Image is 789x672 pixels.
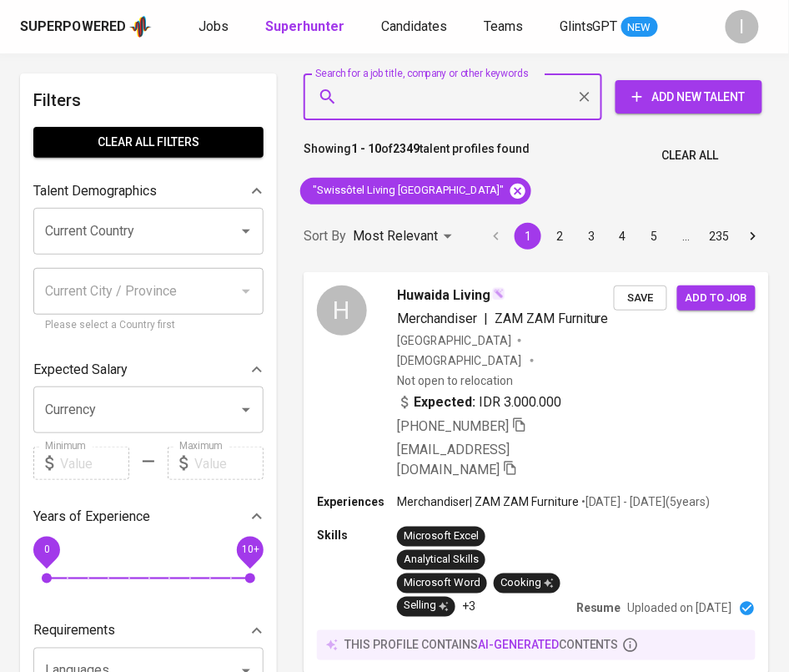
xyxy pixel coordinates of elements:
div: "Swissôtel Living [GEOGRAPHIC_DATA]" [300,178,531,205]
button: Go to next page [740,223,766,250]
a: Candidates [381,17,450,38]
span: Save [622,289,659,308]
p: Please select a Country first [45,317,252,334]
a: Superpoweredapp logo [20,14,152,39]
p: Skills [317,527,397,543]
span: Clear All [662,145,719,166]
button: page 1 [515,223,541,250]
p: Resume [576,600,621,617]
button: Open [234,220,258,243]
span: ZAM ZAM Furniture [495,311,609,326]
p: Talent Demographics [33,181,157,201]
p: Years of Experience [33,507,150,527]
button: Add to job [677,285,756,311]
span: Jobs [199,18,229,34]
button: Clear All [656,140,726,171]
div: Years of Experience [33,500,264,533]
span: NEW [621,19,658,36]
input: Value [60,447,129,480]
button: Go to page 4 [610,223,636,250]
span: Merchandiser [397,311,477,326]
p: Not open to relocation [397,372,513,389]
span: AI-generated [478,639,559,652]
div: Requirements [33,614,264,648]
div: IDR 3.000.000 [397,392,561,412]
div: Most Relevant [353,221,458,252]
p: Uploaded on [DATE] [628,600,732,617]
p: Showing of talent profiles found [304,140,530,171]
b: 2349 [393,142,420,155]
p: Experiences [317,493,397,510]
img: magic_wand.svg [492,287,505,301]
input: Value [194,447,264,480]
span: 0 [43,544,49,556]
b: Superhunter [265,18,344,34]
div: I [726,10,759,43]
button: Save [614,285,667,311]
div: Superpowered [20,18,126,37]
div: Microsoft Excel [404,528,479,544]
span: [DEMOGRAPHIC_DATA] [397,352,524,369]
a: Teams [484,17,526,38]
button: Go to page 3 [578,223,605,250]
span: Clear All filters [47,132,250,153]
p: this profile contains contents [344,637,619,654]
p: • [DATE] - [DATE] ( 5 years ) [579,493,711,510]
div: Selling [404,599,449,614]
nav: pagination navigation [480,223,769,250]
span: "Swissôtel Living [GEOGRAPHIC_DATA]" [300,183,514,199]
p: Requirements [33,621,115,641]
button: Clear All filters [33,127,264,158]
span: Add New Talent [629,87,749,108]
span: [PHONE_NUMBER] [397,418,509,434]
div: Talent Demographics [33,174,264,208]
div: H [317,285,367,336]
div: Analytical Skills [404,552,479,568]
a: GlintsGPT NEW [560,17,658,38]
button: Go to page 5 [641,223,668,250]
button: Open [234,398,258,422]
p: Expected Salary [33,360,128,380]
span: GlintsGPT [560,18,618,34]
img: app logo [129,14,152,39]
span: Huwaida Living [397,285,490,306]
span: Candidates [381,18,447,34]
b: Expected: [414,392,475,412]
p: Merchandiser | ZAM ZAM Furniture [397,493,579,510]
span: Teams [484,18,523,34]
span: 10+ [241,544,259,556]
div: Microsoft Word [404,575,480,591]
div: Cooking [500,575,554,591]
button: Go to page 235 [705,223,735,250]
div: [GEOGRAPHIC_DATA] [397,332,511,349]
span: [EMAIL_ADDRESS][DOMAIN_NAME] [397,442,510,477]
div: Expected Salary [33,353,264,387]
p: Most Relevant [353,226,438,246]
p: +3 [462,599,475,615]
p: Sort By [304,226,346,246]
button: Clear [573,85,596,109]
h6: Filters [33,87,264,114]
div: … [673,228,700,245]
button: Add New Talent [616,80,762,114]
a: Superhunter [265,17,348,38]
span: | [484,309,488,329]
button: Go to page 2 [546,223,573,250]
span: Add to job [686,289,747,308]
a: Jobs [199,17,232,38]
b: 1 - 10 [351,142,381,155]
